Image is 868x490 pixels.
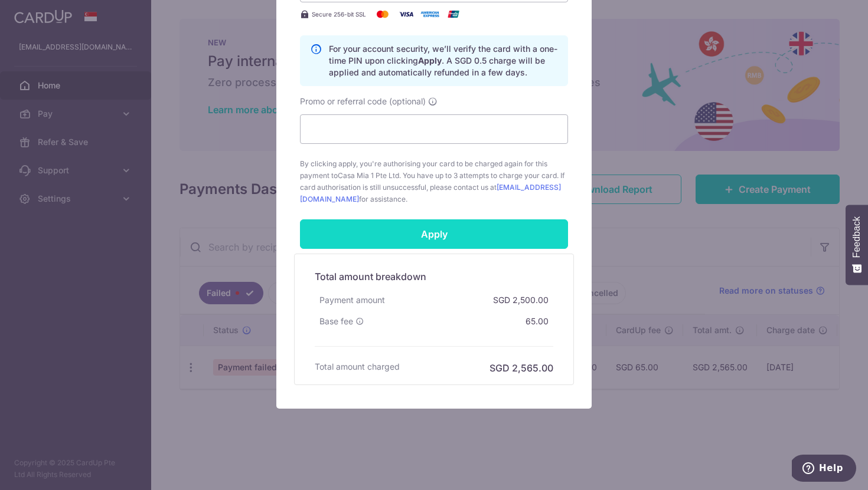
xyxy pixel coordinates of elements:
img: UnionPay [442,7,465,21]
div: 65.00 [521,311,553,332]
div: SGD 2,500.00 [488,290,553,311]
h5: Total amount breakdown [315,269,553,284]
span: Casa Mia 1 Pte Ltd [338,171,399,180]
img: Mastercard [371,7,394,21]
img: Visa [394,7,418,21]
b: Apply [418,55,442,65]
button: Feedback - Show survey [846,205,868,285]
span: Promo or referral code (optional) [300,96,426,107]
div: Payment amount [315,290,390,311]
h6: SGD 2,565.00 [490,361,553,375]
span: Base fee [319,315,353,327]
span: By clicking apply, you're authorising your card to be charged again for this payment to . You hav... [300,158,568,205]
p: For your account security, we’ll verify the card with a one-time PIN upon clicking . A SGD 0.5 ch... [329,43,558,78]
iframe: Opens a widget where you can find more information [792,455,856,484]
span: Feedback [851,216,862,258]
span: Secure 256-bit SSL [312,9,366,19]
img: American Express [418,7,442,21]
input: Apply [300,219,568,249]
h6: Total amount charged [315,361,400,373]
